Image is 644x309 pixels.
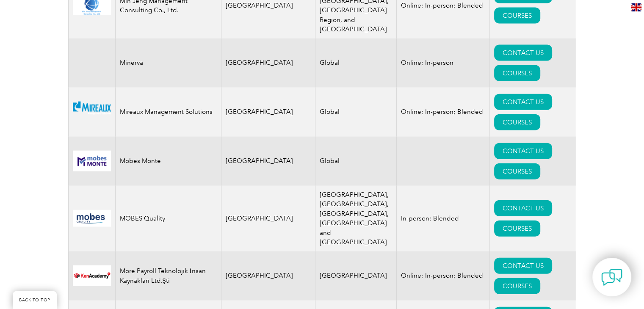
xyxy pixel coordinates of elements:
[397,251,490,301] td: Online; In-person; Blended
[494,94,552,110] a: CONTACT US
[494,8,540,24] a: COURSES
[315,39,397,88] td: Global
[221,186,315,251] td: [GEOGRAPHIC_DATA]
[397,39,490,88] td: Online; In-person
[315,251,397,301] td: [GEOGRAPHIC_DATA]
[397,88,490,137] td: Online; In-person; Blended
[397,186,490,251] td: In-person; Blended
[494,143,552,159] a: CONTACT US
[73,102,111,122] img: 12b9a102-445f-eb11-a812-00224814f89d-logo.png
[494,221,540,237] a: COURSES
[221,251,315,301] td: [GEOGRAPHIC_DATA]
[315,137,397,186] td: Global
[115,186,221,251] td: MOBES Quality
[494,114,540,130] a: COURSES
[494,278,540,294] a: COURSES
[115,39,221,88] td: Minerva
[221,137,315,186] td: [GEOGRAPHIC_DATA]
[494,200,552,216] a: CONTACT US
[631,3,641,11] img: en
[494,163,540,179] a: COURSES
[13,291,57,309] a: BACK TO TOP
[494,65,540,81] a: COURSES
[601,267,622,288] img: contact-chat.png
[73,210,111,227] img: 072a24ac-d9bc-ea11-a814-000d3a79823d-logo.jpg
[115,251,221,301] td: More Payroll Teknolojik İnsan Kaynakları Ltd.Şti
[315,88,397,137] td: Global
[494,45,552,61] a: CONTACT US
[115,88,221,137] td: Mireaux Management Solutions
[115,137,221,186] td: Mobes Monte
[221,39,315,88] td: [GEOGRAPHIC_DATA]
[494,258,552,274] a: CONTACT US
[73,265,111,286] img: e16a2823-4623-ef11-840a-00224897b20f-logo.png
[73,151,111,171] img: ee85412e-dea2-eb11-b1ac-002248150db4-logo.png
[221,88,315,137] td: [GEOGRAPHIC_DATA]
[315,186,397,251] td: [GEOGRAPHIC_DATA], [GEOGRAPHIC_DATA], [GEOGRAPHIC_DATA], [GEOGRAPHIC_DATA] and [GEOGRAPHIC_DATA]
